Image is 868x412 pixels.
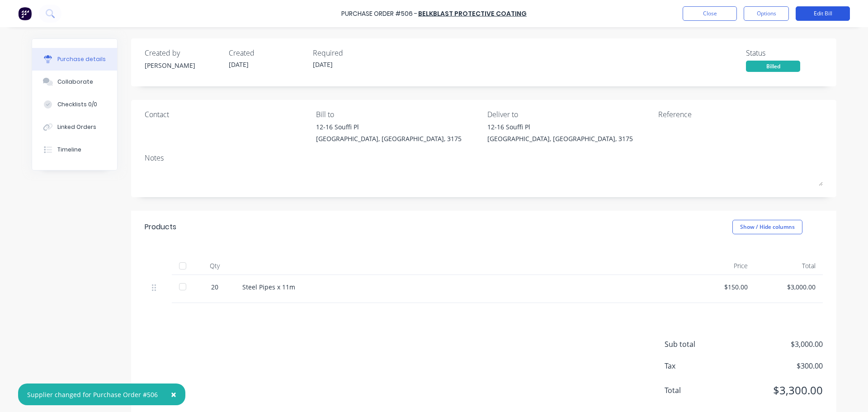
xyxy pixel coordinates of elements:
[796,6,850,21] button: Edit Bill
[341,9,417,19] div: Purchase Order #506 -
[316,122,462,132] div: 12-16 Souffi Pl
[57,100,97,109] div: Checklists 0/0
[32,48,117,71] button: Purchase details
[487,122,633,132] div: 12-16 Souffi Pl
[732,382,823,398] span: $3,300.00
[694,282,748,292] div: $150.00
[57,146,81,154] div: Timeline
[32,71,117,93] button: Collaborate
[27,390,158,399] div: Supplier changed for Purchase Order #506
[762,282,816,292] div: $3,000.00
[746,47,823,58] div: Status
[57,123,96,131] div: Linked Orders
[744,6,789,21] button: Options
[755,257,823,275] div: Total
[487,134,633,143] div: [GEOGRAPHIC_DATA], [GEOGRAPHIC_DATA], 3175
[683,6,737,21] button: Close
[145,47,222,58] div: Created by
[418,9,527,18] a: Belkblast Protective Coating
[687,257,755,275] div: Price
[145,61,222,70] div: [PERSON_NAME]
[162,384,185,405] button: Close
[746,61,800,72] div: Billed
[665,385,732,396] span: Total
[194,257,235,275] div: Qty
[32,93,117,116] button: Checklists 0/0
[732,360,823,371] span: $300.00
[18,7,32,20] img: Factory
[202,282,228,292] div: 20
[32,116,117,138] button: Linked Orders
[57,78,93,86] div: Collaborate
[32,138,117,161] button: Timeline
[732,339,823,350] span: $3,000.00
[487,109,652,120] div: Deliver to
[229,47,306,58] div: Created
[57,55,106,63] div: Purchase details
[732,220,802,234] button: Show / Hide columns
[145,109,309,120] div: Contact
[242,282,680,292] div: Steel Pipes x 11m
[665,360,732,371] span: Tax
[658,109,823,120] div: Reference
[316,109,481,120] div: Bill to
[171,388,176,401] span: ×
[665,339,732,350] span: Sub total
[316,134,462,143] div: [GEOGRAPHIC_DATA], [GEOGRAPHIC_DATA], 3175
[313,47,390,58] div: Required
[145,152,823,163] div: Notes
[145,222,176,232] div: Products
